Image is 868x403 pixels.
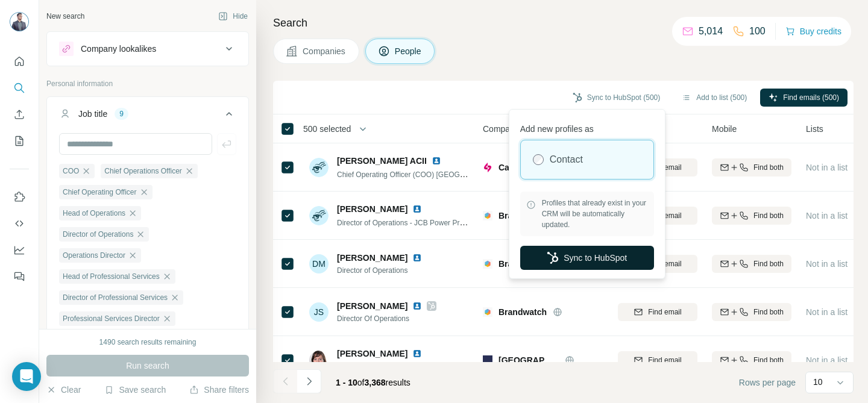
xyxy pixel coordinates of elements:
span: Not in a list [806,259,848,269]
button: Find both [712,351,791,369]
span: COO [63,166,79,177]
button: Dashboard [10,239,29,261]
span: Not in a list [806,307,848,317]
span: Find both [753,307,784,317]
span: Chief Operating Officer [63,187,137,198]
span: Not in a list [806,163,848,172]
button: Share filters [189,384,249,396]
span: of [357,378,365,387]
span: Brandwatch [498,258,547,270]
span: Chief Operating Officer (COO) [GEOGRAPHIC_DATA] [337,169,511,179]
button: Sync to HubSpot (500) [564,89,668,107]
span: People [395,45,423,57]
span: Find both [753,210,784,221]
button: Quick start [10,51,29,72]
span: Canopius [498,161,537,173]
div: DM [309,254,329,273]
span: Director of Operations - JCB Power Products [337,217,481,227]
button: Navigate to next page [297,369,321,393]
button: Find email [618,303,697,321]
span: Not in a list [806,211,848,220]
button: My lists [10,130,29,152]
img: Avatar [309,351,329,370]
button: Enrich CSV [10,104,29,125]
p: Add new profiles as [520,118,654,135]
span: [PERSON_NAME] [337,252,407,264]
span: Head of Professional Services [63,271,160,282]
img: Avatar [10,12,29,31]
button: Save search [104,384,166,396]
span: [GEOGRAPHIC_DATA] [498,355,589,365]
p: 10 [813,376,823,388]
span: Company [483,123,519,135]
span: Mobile [712,123,737,135]
img: Logo of London Business School [483,355,492,365]
p: Personal information [46,78,249,89]
span: Lists [806,123,823,135]
span: Find both [753,355,784,366]
button: Clear [46,384,81,396]
img: Avatar [309,206,329,225]
button: Use Surfe API [10,213,29,234]
button: Hide [210,7,256,25]
button: Find both [712,158,791,177]
img: Logo of Brandwatch [483,307,492,317]
button: Search [10,77,29,99]
span: [PERSON_NAME] [337,300,407,312]
span: [PERSON_NAME] ACII [337,155,427,167]
img: LinkedIn logo [412,253,422,263]
span: Chief Operations Officer [104,166,182,177]
button: Use Surfe on LinkedIn [10,186,29,208]
img: Logo of Brandwatch [483,259,492,269]
span: Rows per page [739,376,796,389]
div: JS [309,302,329,322]
div: 1490 search results remaining [99,337,197,348]
div: Job title [78,108,107,120]
img: Avatar [309,158,329,177]
span: Not in a list [806,355,848,365]
span: Find both [753,162,784,173]
button: Find both [712,303,791,321]
div: New search [46,11,84,22]
div: Open Intercom Messenger [12,362,41,391]
span: 500 selected [303,123,351,135]
span: Profiles that already exist in your CRM will be automatically updated. [542,198,648,230]
button: Company lookalikes [47,34,248,63]
span: Find email [648,307,681,317]
span: Brandwatch [498,210,547,222]
img: LinkedIn logo [412,349,422,358]
button: Job title9 [47,99,248,133]
span: Brandwatch [498,306,547,318]
span: Director of Professional Services [63,292,168,303]
span: [PERSON_NAME] [337,203,407,215]
button: Find emails (500) [760,89,848,107]
span: 1 - 10 [336,378,357,387]
span: Find both [753,258,784,269]
img: LinkedIn logo [412,204,422,214]
p: 5,014 [699,24,723,39]
span: results [336,378,410,387]
button: Sync to HubSpot [520,246,654,270]
span: Professional Services Director [63,313,160,324]
div: Company lookalikes [81,43,156,55]
span: Director Of Operations [337,313,436,324]
button: Add to list (500) [673,89,755,107]
h4: Search [273,14,854,31]
div: 9 [115,108,128,119]
label: Contact [550,152,583,167]
img: LinkedIn logo [412,301,422,311]
button: Feedback [10,266,29,287]
img: LinkedIn logo [432,156,441,166]
span: Head of Operations [63,208,125,219]
span: Director of Operations [63,229,133,240]
span: Companies [303,45,347,57]
img: Logo of Canopius [483,163,492,172]
button: Buy credits [785,23,841,40]
span: Director of Operations [337,265,436,276]
span: Operations Director [63,250,125,261]
p: 100 [749,24,766,39]
button: Find both [712,255,791,273]
span: [PERSON_NAME] [337,348,407,360]
span: Find email [648,355,681,366]
button: Find email [618,351,697,369]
